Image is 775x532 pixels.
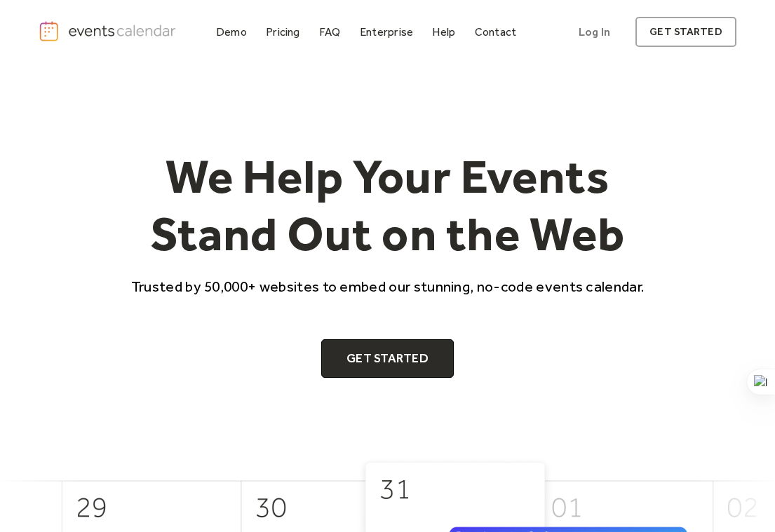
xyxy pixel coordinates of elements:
[119,276,657,296] p: Trusted by 50,000+ websites to embed our stunning, no-code events calendar.
[319,28,341,36] div: FAQ
[426,22,461,41] a: Help
[469,22,523,41] a: Contact
[216,28,247,36] div: Demo
[360,28,413,36] div: Enterprise
[119,148,657,262] h1: We Help Your Events Stand Out on the Web
[39,20,179,42] a: home
[354,22,419,41] a: Enterprise
[475,28,517,36] div: Contact
[260,22,306,41] a: Pricing
[321,339,454,378] a: Get Started
[432,28,455,36] div: Help
[210,22,252,41] a: Demo
[266,28,300,36] div: Pricing
[635,17,736,47] a: get started
[565,17,624,47] a: Log In
[314,22,346,41] a: FAQ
